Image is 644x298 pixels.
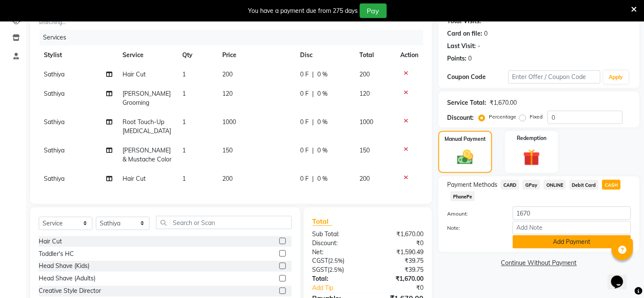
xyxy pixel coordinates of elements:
[39,18,192,26] small: searching...
[368,275,430,284] div: ₹1,670.00
[360,3,387,18] button: Pay
[604,71,629,84] button: Apply
[313,257,328,265] span: CGST
[395,46,423,65] th: Action
[330,267,343,274] span: 2.5%
[441,210,506,218] label: Amount:
[447,73,509,82] div: Coupon Code
[313,217,332,226] span: Total
[447,42,476,51] div: Last Visit:
[223,175,233,182] span: 200
[518,147,545,168] img: _gift.svg
[306,230,368,239] div: Sub Total:
[223,118,236,126] span: 1000
[312,89,314,98] span: |
[317,70,328,79] span: 0 %
[183,118,186,126] span: 1
[360,118,374,126] span: 1000
[447,54,466,63] div: Points:
[509,70,601,84] input: Enter Offer / Coupon Code
[602,180,621,190] span: CASH
[368,230,430,239] div: ₹1,670.00
[445,135,486,143] label: Manual Payment
[183,146,186,154] span: 1
[306,239,368,248] div: Discount:
[39,287,101,296] div: Creative Style Director
[447,180,497,189] span: Payment Methods
[355,46,395,65] th: Total
[368,266,430,275] div: ₹39.75
[608,264,635,289] iframe: chat widget
[478,42,480,51] div: -
[360,146,370,154] span: 150
[317,89,328,98] span: 0 %
[40,30,430,46] div: Services
[360,70,370,78] span: 200
[248,6,358,15] div: You have a payment due from 275 days
[39,249,74,258] div: Toddler's HC
[39,237,62,246] div: Hair Cut
[330,258,343,265] span: 2.5%
[300,89,309,98] span: 0 F
[300,146,309,155] span: 0 F
[223,70,233,78] span: 200
[513,235,631,249] button: Add Payment
[44,90,64,97] span: Sathiya
[44,70,64,78] span: Sathiya
[441,224,506,232] label: Note:
[123,118,171,135] span: Root Touch-Up [MEDICAL_DATA]
[378,284,430,293] div: ₹0
[530,113,543,121] label: Fixed
[523,180,540,190] span: GPay
[306,284,378,293] a: Add Tip
[447,113,474,122] div: Discount:
[295,46,354,65] th: Disc
[368,239,430,248] div: ₹0
[123,90,171,106] span: [PERSON_NAME] Grooming
[368,257,430,266] div: ₹39.75
[490,98,517,107] div: ₹1,670.00
[484,29,488,38] div: 0
[306,257,368,266] div: ( )
[368,248,430,257] div: ₹1,590.49
[440,259,638,268] a: Continue Without Payment
[312,146,314,155] span: |
[156,216,292,229] input: Search or Scan
[312,174,314,183] span: |
[183,175,186,182] span: 1
[39,262,89,271] div: Head Shave (Kids)
[123,175,146,182] span: Hair Cut
[451,192,475,201] span: PhonePe
[513,221,631,234] input: Add Note
[317,146,328,155] span: 0 %
[300,70,309,79] span: 0 F
[317,118,328,127] span: 0 %
[44,175,64,182] span: Sathiya
[44,118,64,126] span: Sathiya
[223,90,233,97] span: 120
[44,146,64,154] span: Sathiya
[312,70,314,79] span: |
[300,174,309,183] span: 0 F
[517,134,546,142] label: Redemption
[306,248,368,257] div: Net:
[218,46,295,65] th: Price
[489,113,516,121] label: Percentage
[39,274,95,283] div: Head Shave (Adults)
[570,180,599,190] span: Debit Card
[544,180,566,190] span: ONLINE
[223,146,233,154] span: 150
[360,175,370,182] span: 200
[117,46,178,65] th: Service
[360,90,370,97] span: 120
[501,180,519,190] span: CARD
[312,118,314,127] span: |
[447,29,482,38] div: Card on file:
[452,148,478,167] img: _cash.svg
[183,70,186,78] span: 1
[39,46,117,65] th: Stylist
[178,46,218,65] th: Qty
[468,54,472,63] div: 0
[123,70,146,78] span: Hair Cut
[306,275,368,284] div: Total:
